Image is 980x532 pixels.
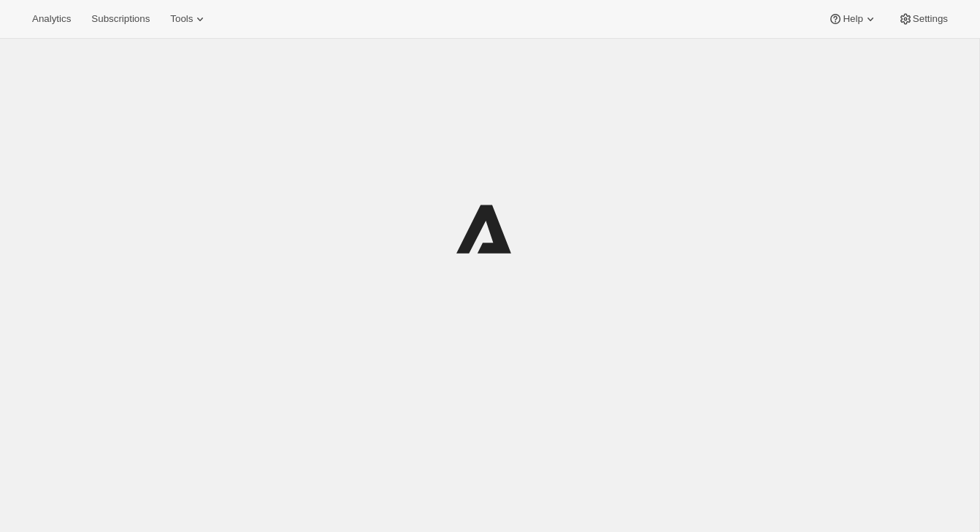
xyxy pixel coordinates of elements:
span: Analytics [32,13,71,25]
span: Help [843,13,862,25]
button: Help [819,9,886,29]
span: Subscriptions [91,13,150,25]
button: Analytics [23,9,80,29]
button: Tools [161,9,216,29]
button: Subscriptions [83,9,158,29]
span: Tools [170,13,193,25]
button: Settings [889,9,957,29]
span: Settings [913,13,948,25]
